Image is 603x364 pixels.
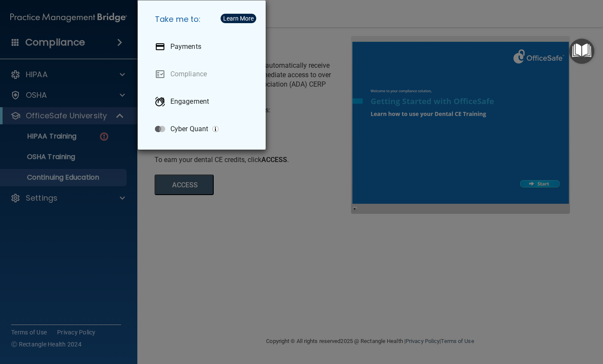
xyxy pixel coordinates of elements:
[148,35,259,59] a: Payments
[221,14,256,23] button: Learn More
[569,39,594,64] button: Open Resource Center
[170,42,201,51] p: Payments
[148,62,259,86] a: Compliance
[148,7,259,31] h5: Take me to:
[170,125,208,133] p: Cyber Quant
[170,97,209,106] p: Engagement
[148,90,259,114] a: Engagement
[148,117,259,141] a: Cyber Quant
[223,15,254,21] div: Learn More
